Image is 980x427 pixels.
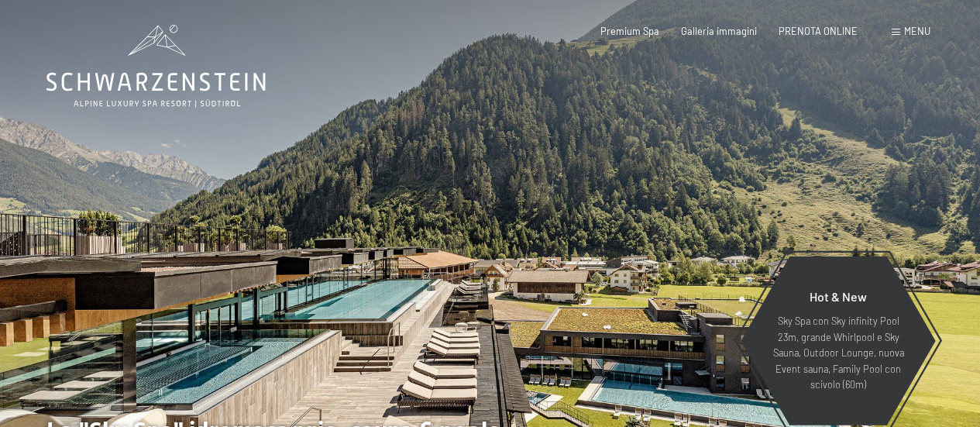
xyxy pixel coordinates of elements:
[681,25,757,37] a: Galleria immagini
[904,25,930,37] span: Menu
[771,313,906,392] p: Sky Spa con Sky infinity Pool 23m, grande Whirlpool e Sky Sauna, Outdoor Lounge, nuova Event saun...
[740,256,937,426] a: Hot & New Sky Spa con Sky infinity Pool 23m, grande Whirlpool e Sky Sauna, Outdoor Lounge, nuova ...
[600,25,659,37] a: Premium Spa
[810,289,867,304] span: Hot & New
[779,25,858,37] a: PRENOTA ONLINE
